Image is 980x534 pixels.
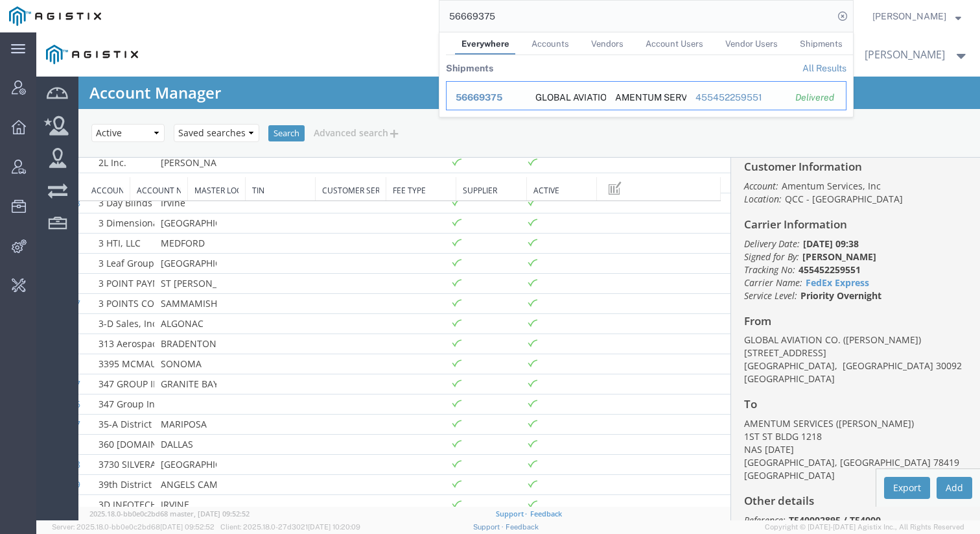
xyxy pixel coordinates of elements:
input: Search for shipment number, reference number [439,1,834,32]
div: AMENTUM SERVICES [615,82,677,110]
span: Copyright © [DATE]-[DATE] Agistix Inc., All Rights Reserved [765,522,964,533]
span: Vendor Users [725,39,778,49]
div: 455452259551 [695,91,778,104]
span: Vendors [591,39,624,49]
div: GLOBAL AVIATION CO. [535,82,598,110]
a: Support [473,523,506,531]
span: Client: 2025.18.0-27d3021 [220,523,360,531]
a: Feedback [506,523,539,531]
span: Account Users [646,39,703,49]
span: Daria Moshkova [872,9,946,23]
img: logo [9,6,101,26]
span: [DATE] 10:20:09 [308,523,360,531]
span: Shipments [800,39,843,49]
iframe: FS Legacy Container [36,32,980,520]
span: Server: 2025.18.0-bb0e0c2bd68 [52,523,215,531]
table: Search Results [446,55,853,117]
span: Accounts [531,39,569,49]
span: Everywhere [461,39,509,49]
div: 56669375 [456,91,517,104]
a: View all shipments found by criterion [802,63,846,73]
span: 56669375 [456,92,502,103]
button: [PERSON_NAME] [872,8,962,24]
div: Delivered [795,91,837,104]
span: [DATE] 09:52:52 [160,523,215,531]
th: Shipments [446,55,493,81]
